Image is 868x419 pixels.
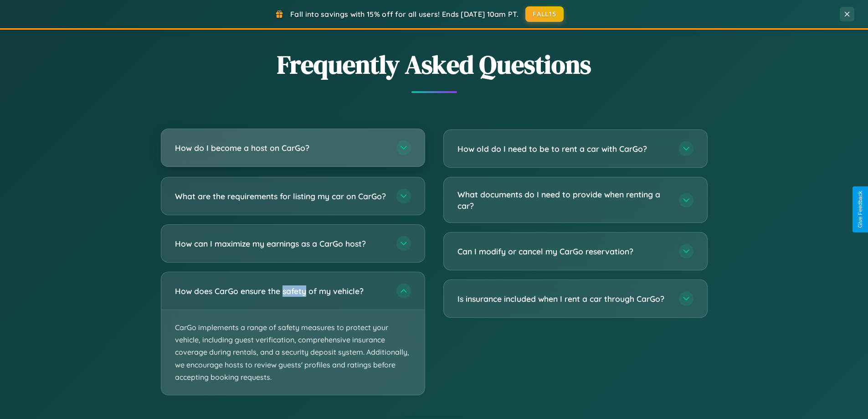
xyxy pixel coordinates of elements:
h3: How does CarGo ensure the safety of my vehicle? [175,285,387,297]
span: Fall into savings with 15% off for all users! Ends [DATE] 10am PT. [290,10,519,19]
button: FALL15 [525,6,564,22]
h3: How can I maximize my earnings as a CarGo host? [175,238,387,249]
h3: What documents do I need to provide when renting a car? [457,189,670,211]
h2: Frequently Asked Questions [161,47,708,82]
h3: Can I modify or cancel my CarGo reservation? [457,246,670,257]
p: CarGo implements a range of safety measures to protect your vehicle, including guest verification... [161,310,425,395]
div: Give Feedback [857,191,863,228]
h3: What are the requirements for listing my car on CarGo? [175,191,387,202]
h3: How do I become a host on CarGo? [175,142,387,154]
h3: Is insurance included when I rent a car through CarGo? [457,293,670,305]
h3: How old do I need to be to rent a car with CarGo? [457,143,670,155]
